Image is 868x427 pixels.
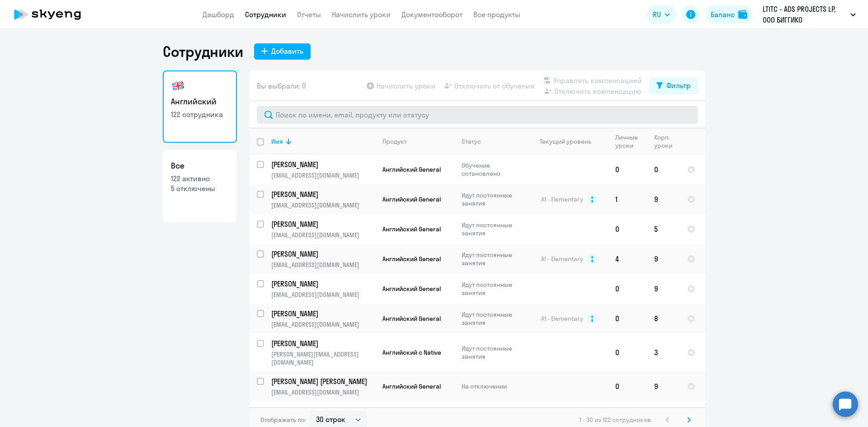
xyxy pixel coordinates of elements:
[171,79,185,93] img: english
[608,244,647,274] td: 4
[608,371,647,401] td: 0
[608,155,647,184] td: 0
[271,189,375,199] a: [PERSON_NAME]
[257,80,306,91] span: Вы выбрали: 0
[401,10,462,19] a: Документооборот
[763,4,847,25] p: LTITC - ADS PROJECTS LP, ООО БИГГИКО
[647,244,680,274] td: 9
[271,137,283,145] div: Имя
[271,376,373,386] p: [PERSON_NAME] [PERSON_NAME]
[382,137,407,145] div: Продукт
[271,309,373,319] p: [PERSON_NAME]
[647,155,680,184] td: 0
[758,4,860,25] button: LTITC - ADS PROJECTS LP, ООО БИГГИКО
[245,10,286,19] a: Сотрудники
[203,10,234,19] a: Дашборд
[271,137,375,145] div: Имя
[654,133,674,150] div: Корп. уроки
[615,133,641,150] div: Личные уроки
[608,333,647,371] td: 0
[608,184,647,214] td: 1
[462,137,481,145] div: Статус
[382,195,441,203] span: Английский General
[271,219,373,229] p: [PERSON_NAME]
[271,160,373,169] p: [PERSON_NAME]
[171,109,229,119] p: 122 сотрудника
[171,174,229,183] p: 122 активно
[653,9,661,20] span: RU
[382,285,441,293] span: Английский General
[271,171,375,179] p: [EMAIL_ADDRESS][DOMAIN_NAME]
[608,214,647,244] td: 0
[271,388,375,396] p: [EMAIL_ADDRESS][DOMAIN_NAME]
[271,338,375,348] a: [PERSON_NAME]
[705,5,753,23] button: Балансbalance
[163,70,237,143] a: Английский122 сотрудника
[462,221,524,237] p: Идут постоянные занятия
[271,201,375,209] p: [EMAIL_ADDRESS][DOMAIN_NAME]
[271,261,375,269] p: [EMAIL_ADDRESS][DOMAIN_NAME]
[462,251,524,267] p: Идут постоянные занятия
[171,160,229,172] h3: Все
[163,42,243,61] h1: Сотрудники
[647,304,680,333] td: 8
[647,333,680,371] td: 3
[271,406,375,416] a: [PERSON_NAME]
[271,219,375,229] a: [PERSON_NAME]
[738,10,747,19] img: balance
[260,416,306,424] span: Отображать по:
[382,165,441,174] span: Английский General
[541,314,583,323] span: A1 - Elementary
[647,184,680,214] td: 9
[271,350,375,366] p: [PERSON_NAME][EMAIL_ADDRESS][DOMAIN_NAME]
[297,10,321,19] a: Отчеты
[615,133,646,150] div: Личные уроки
[271,406,373,416] p: [PERSON_NAME]
[271,249,373,259] p: [PERSON_NAME]
[382,137,454,145] div: Продукт
[647,274,680,304] td: 9
[646,5,676,23] button: RU
[462,382,524,390] p: На отключении
[608,304,647,333] td: 0
[540,137,591,145] div: Текущий уровень
[271,320,375,328] p: [EMAIL_ADDRESS][DOMAIN_NAME]
[257,106,698,124] input: Поиск по имени, email, продукту или статусу
[271,376,375,386] a: [PERSON_NAME] [PERSON_NAME]
[271,291,375,299] p: [EMAIL_ADDRESS][DOMAIN_NAME]
[462,191,524,207] p: Идут постоянные занятия
[462,310,524,327] p: Идут постоянные занятия
[382,314,441,323] span: Английский General
[271,46,303,56] div: Добавить
[666,80,691,91] div: Фильтр
[473,10,520,19] a: Все продукты
[647,371,680,401] td: 9
[382,255,441,263] span: Английский General
[382,348,441,357] span: Английский с Native
[462,344,524,361] p: Идут постоянные занятия
[271,309,375,319] a: [PERSON_NAME]
[332,10,391,19] a: Начислить уроки
[271,338,373,348] p: [PERSON_NAME]
[608,274,647,304] td: 0
[271,249,375,259] a: [PERSON_NAME]
[654,133,679,150] div: Корп. уроки
[649,78,698,94] button: Фильтр
[271,279,373,289] p: [PERSON_NAME]
[462,281,524,297] p: Идут постоянные занятия
[254,43,311,60] button: Добавить
[531,137,608,145] div: Текущий уровень
[171,183,229,193] p: 5 отключены
[271,231,375,239] p: [EMAIL_ADDRESS][DOMAIN_NAME]
[271,160,375,169] a: [PERSON_NAME]
[711,9,735,20] div: Баланс
[271,189,373,199] p: [PERSON_NAME]
[462,161,524,178] p: Обучение остановлено
[580,416,651,424] span: 1 - 30 из 122 сотрудников
[382,225,441,233] span: Английский General
[171,96,229,108] h3: Английский
[462,137,524,145] div: Статус
[163,150,237,222] a: Все122 активно5 отключены
[541,195,583,203] span: A1 - Elementary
